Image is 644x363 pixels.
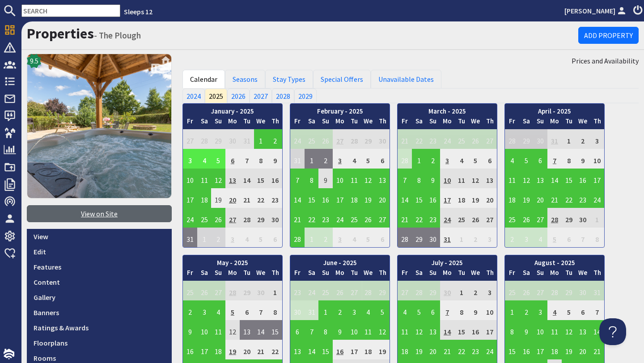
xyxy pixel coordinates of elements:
td: 1 [197,228,212,247]
td: 4 [347,228,361,247]
td: 3 [333,149,347,169]
td: 7 [576,228,590,247]
td: 21 [398,129,412,149]
th: Tu [240,268,254,281]
th: Fr [398,116,412,129]
td: 8 [562,149,576,169]
th: March - 2025 [398,104,497,117]
td: 15 [254,169,268,188]
th: Sa [197,268,212,281]
td: 25 [454,129,469,149]
td: 27 [533,281,547,300]
td: 19 [211,188,225,208]
td: 28 [290,228,305,247]
td: 2 [318,228,333,247]
th: July - 2025 [398,255,497,268]
td: 30 [225,129,240,149]
td: 29 [375,281,390,300]
td: 20 [533,188,547,208]
th: June - 2025 [290,255,390,268]
a: Calendar [182,70,225,89]
td: 7 [240,149,254,169]
td: 3 [225,228,240,247]
td: 23 [576,188,590,208]
td: 4 [240,228,254,247]
td: 1 [305,228,319,247]
th: Th [483,116,497,129]
td: 31 [290,149,305,169]
th: We [254,268,268,281]
a: Content [27,274,172,290]
td: 29 [426,281,440,300]
td: 20 [375,188,390,208]
td: 1 [412,149,426,169]
td: 1 [254,129,268,149]
th: Sa [197,116,212,129]
td: 2 [211,228,225,247]
td: 2 [318,149,333,169]
td: 29 [254,208,268,228]
a: Edit [27,244,172,259]
th: Su [426,268,440,281]
td: 29 [562,208,576,228]
td: 1 [562,129,576,149]
td: 27 [483,129,497,149]
td: 4 [197,149,212,169]
td: 29 [211,129,225,149]
a: Unavailable Dates [371,70,441,89]
td: 28 [547,208,562,228]
td: 30 [268,208,282,228]
a: 2026 [227,89,250,103]
td: 25 [505,208,519,228]
td: 16 [268,169,282,188]
td: 24 [305,281,319,300]
td: 6 [268,228,282,247]
td: 6 [375,228,390,247]
td: 8 [254,149,268,169]
td: 29 [519,129,534,149]
th: Mo [333,116,347,129]
td: 7 [290,169,305,188]
td: 12 [211,169,225,188]
td: 18 [505,188,519,208]
td: 23 [426,208,440,228]
td: 7 [254,300,268,320]
td: 28 [547,281,562,300]
td: 25 [318,281,333,300]
td: 19 [469,188,483,208]
th: We [576,268,590,281]
td: 19 [361,188,376,208]
td: 8 [268,300,282,320]
td: 1 [454,228,469,247]
th: Mo [333,268,347,281]
a: Stay Types [265,70,313,89]
td: 2 [426,149,440,169]
td: 2 [576,129,590,149]
a: 2028 [272,89,294,103]
td: 15 [562,169,576,188]
td: 23 [290,281,305,300]
a: Prices and Availability [572,55,639,66]
td: 22 [412,129,426,149]
td: 20 [483,188,497,208]
td: 21 [398,208,412,228]
td: 30 [576,281,590,300]
a: Properties [27,25,94,42]
td: 3 [483,228,497,247]
th: Tu [347,116,361,129]
a: View [27,229,172,244]
td: 3 [440,149,454,169]
td: 30 [426,228,440,247]
th: Sa [305,116,319,129]
td: 12 [519,169,534,188]
td: 27 [483,208,497,228]
td: 2 [268,129,282,149]
img: staytech_i_w-64f4e8e9ee0a9c174fd5317b4b171b261742d2d393467e5bdba4413f4f884c10.svg [4,349,14,359]
td: 6 [533,149,547,169]
td: 8 [590,228,604,247]
td: 10 [333,169,347,188]
th: Mo [225,116,240,129]
a: Features [27,259,172,274]
th: Sa [519,268,534,281]
td: 18 [454,188,469,208]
